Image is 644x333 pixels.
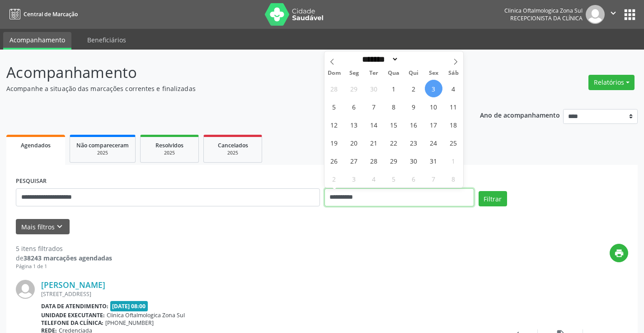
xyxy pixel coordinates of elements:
span: Central de Marcação [24,10,78,18]
span: Outubro 16, 2025 [405,116,423,133]
div: Página 1 de 1 [16,263,112,270]
span: Não compareceram [76,141,129,149]
p: Ano de acompanhamento [480,109,560,120]
i: keyboard_arrow_down [55,222,65,232]
span: Sex [423,70,443,76]
span: Outubro 4, 2025 [445,80,462,97]
button: apps [622,7,638,23]
span: Novembro 5, 2025 [385,170,403,187]
span: Outubro 6, 2025 [345,98,363,115]
span: Outubro 10, 2025 [425,98,442,115]
span: Setembro 30, 2025 [365,80,383,97]
span: Outubro 29, 2025 [385,152,403,169]
span: Outubro 25, 2025 [445,134,462,151]
span: Ter [364,70,384,76]
button: Mais filtroskeyboard_arrow_down [16,219,70,235]
span: Outubro 5, 2025 [325,98,343,115]
span: Outubro 1, 2025 [385,80,403,97]
a: [PERSON_NAME] [41,280,105,290]
span: Novembro 6, 2025 [405,170,423,187]
span: Outubro 11, 2025 [445,98,462,115]
span: Setembro 28, 2025 [325,80,343,97]
span: Outubro 9, 2025 [405,98,423,115]
i:  [608,8,618,18]
span: Outubro 21, 2025 [365,134,383,151]
span: Resolvidos [155,141,183,149]
input: Year [399,55,428,64]
span: Outubro 8, 2025 [385,98,403,115]
img: img [16,280,35,299]
a: Central de Marcação [6,7,78,22]
span: Novembro 8, 2025 [445,170,462,187]
i: print [614,248,624,258]
span: Outubro 3, 2025 [425,80,442,97]
span: Outubro 30, 2025 [405,152,423,169]
a: Acompanhamento [3,32,71,50]
span: Outubro 7, 2025 [365,98,383,115]
b: Telefone da clínica: [41,319,103,327]
span: Outubro 27, 2025 [345,152,363,169]
p: Acompanhe a situação das marcações correntes e finalizadas [6,84,448,93]
a: Beneficiários [81,32,132,48]
span: Novembro 7, 2025 [425,170,442,187]
span: Dom [324,70,344,76]
span: Outubro 31, 2025 [425,152,442,169]
div: 2025 [76,150,129,156]
span: Novembro 4, 2025 [365,170,383,187]
span: Outubro 14, 2025 [365,116,383,133]
span: Outubro 26, 2025 [325,152,343,169]
span: Outubro 15, 2025 [385,116,403,133]
span: Cancelados [218,141,248,149]
span: Outubro 18, 2025 [445,116,462,133]
b: Unidade executante: [41,311,105,319]
span: Outubro 24, 2025 [425,134,442,151]
p: Acompanhamento [6,61,448,84]
span: Outubro 19, 2025 [325,134,343,151]
span: Outubro 20, 2025 [345,134,363,151]
span: Outubro 22, 2025 [385,134,403,151]
span: Agendados [21,141,51,149]
span: Outubro 17, 2025 [425,116,442,133]
span: Sáb [443,70,463,76]
span: Clinica Oftalmologica Zona Sul [107,311,185,319]
span: Outubro 12, 2025 [325,116,343,133]
span: Setembro 29, 2025 [345,80,363,97]
span: Outubro 28, 2025 [365,152,383,169]
label: PESQUISAR [16,174,47,188]
button:  [605,5,622,24]
span: [PHONE_NUMBER] [105,319,154,327]
span: Qui [404,70,423,76]
span: Novembro 1, 2025 [445,152,462,169]
span: Novembro 3, 2025 [345,170,363,187]
select: Month [359,55,399,64]
span: Seg [344,70,364,76]
div: [STREET_ADDRESS] [41,290,493,298]
button: Filtrar [479,191,507,206]
div: 2025 [210,150,255,156]
span: Outubro 2, 2025 [405,80,423,97]
button: print [610,244,628,262]
div: de [16,253,112,263]
span: Outubro 13, 2025 [345,116,363,133]
img: img [586,5,605,24]
b: Data de atendimento: [41,302,108,310]
button: Relatórios [588,75,635,90]
div: 2025 [147,150,192,156]
div: Clinica Oftalmologica Zona Sul [504,7,583,14]
span: Recepcionista da clínica [510,14,583,22]
span: Novembro 2, 2025 [325,170,343,187]
span: [DATE] 08:00 [110,301,148,311]
div: 5 itens filtrados [16,244,112,253]
strong: 38243 marcações agendadas [24,254,112,262]
span: Qua [384,70,404,76]
span: Outubro 23, 2025 [405,134,423,151]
